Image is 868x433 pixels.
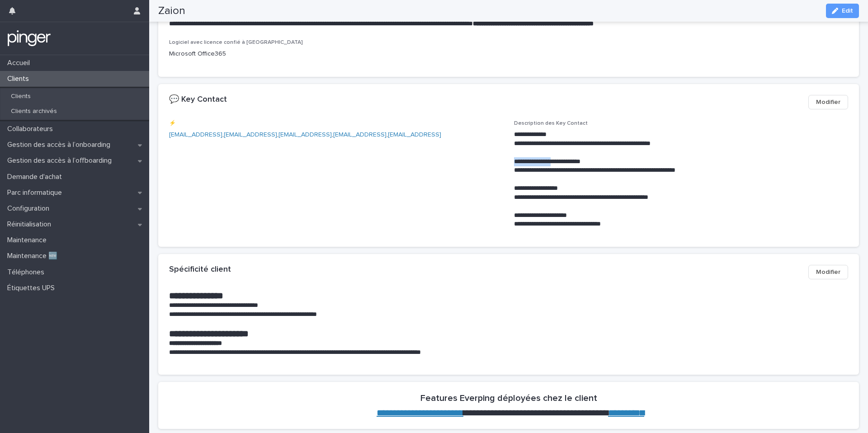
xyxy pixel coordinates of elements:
a: [EMAIL_ADDRESS] [333,132,387,138]
p: Parc informatique [4,188,69,197]
p: Configuration [4,204,57,213]
p: Clients [4,75,36,83]
h2: Features Everping déployées chez le client [420,393,597,404]
button: Modifier [808,265,848,279]
span: Description des Key Contact [514,121,588,126]
p: Demande d'achat [4,173,69,181]
img: mTgBEunGTSyRkCgitkcU [7,29,51,47]
p: Téléphones [4,268,52,277]
p: Gestion des accès à l’onboarding [4,141,118,149]
p: Collaborateurs [4,125,60,133]
p: Microsoft Office365 [169,49,388,59]
p: Maintenance [4,236,54,245]
a: [EMAIL_ADDRESS] [169,132,222,138]
p: , , , , [169,130,503,140]
span: Edit [842,8,853,14]
a: [EMAIL_ADDRESS] [388,132,441,138]
span: ⚡️ [169,121,176,126]
p: Clients archivés [4,108,64,115]
button: Modifier [808,95,848,109]
h2: 💬 Key Contact [169,95,227,105]
a: [EMAIL_ADDRESS] [278,132,332,138]
p: Accueil [4,59,37,67]
span: Logiciel avec licence confié à [GEOGRAPHIC_DATA] [169,40,303,45]
p: Réinitialisation [4,220,58,229]
p: Étiquettes UPS [4,284,62,292]
p: Clients [4,93,38,100]
h2: Spécificité client [169,265,231,275]
button: Edit [826,4,859,18]
span: Modifier [816,268,840,277]
a: [EMAIL_ADDRESS] [224,132,277,138]
span: Modifier [816,98,840,107]
p: Maintenance 🆕 [4,252,65,260]
p: Gestion des accès à l’offboarding [4,156,119,165]
h2: Zaion [158,5,185,18]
